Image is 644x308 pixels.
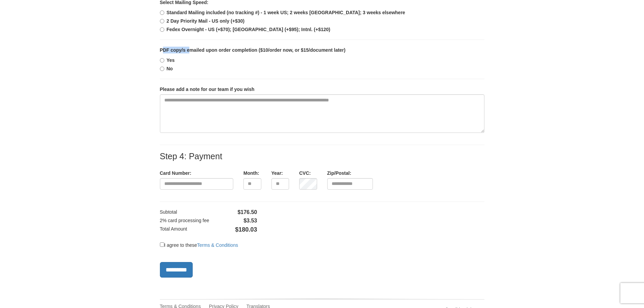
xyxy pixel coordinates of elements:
input: Fedex Overnight - US (+$70); [GEOGRAPHIC_DATA] (+$95); Intnl. (+$120) [160,27,164,32]
label: Please add a note for our team if you wish [160,86,255,93]
b: 2 Day Priority Mail - US only (+$30) [167,18,245,24]
div: I agree to these [155,234,322,278]
input: Yes [160,58,164,63]
label: Step 4: Payment [160,152,222,161]
span: $3.53 [243,217,257,226]
span: $176.50 [238,209,257,217]
input: 2 Day Priority Mail - US only (+$30) [160,19,164,23]
label: Card Number: [160,170,191,176]
b: Fedex Overnight - US (+$70); [GEOGRAPHIC_DATA] (+$95); Intnl. (+$120) [167,27,331,32]
b: Standard Mailing included (no tracking #) - 1 week US; 2 weeks [GEOGRAPHIC_DATA]; 3 weeks elsewhere [167,10,405,15]
input: Standard Mailing included (no tracking #) - 1 week US; 2 weeks [GEOGRAPHIC_DATA]; 3 weeks elsewhere [160,10,164,15]
label: Month: [243,170,259,176]
label: Zip/Postal: [327,170,352,176]
b: PDF copy/s emailed upon order completion ($10/order now, or $15/document later) [160,47,345,53]
b: No [167,66,173,71]
input: No [160,67,164,71]
span: $180.03 [235,226,257,234]
label: Total Amount [160,226,187,233]
label: Subtotal [160,209,177,215]
label: Year: [271,170,283,176]
a: Terms & Conditions [197,242,238,248]
label: CVC: [299,170,311,176]
label: 2% card processing fee [160,217,209,224]
iframe: LiveChat chat widget [511,67,644,308]
b: Yes [167,57,175,63]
